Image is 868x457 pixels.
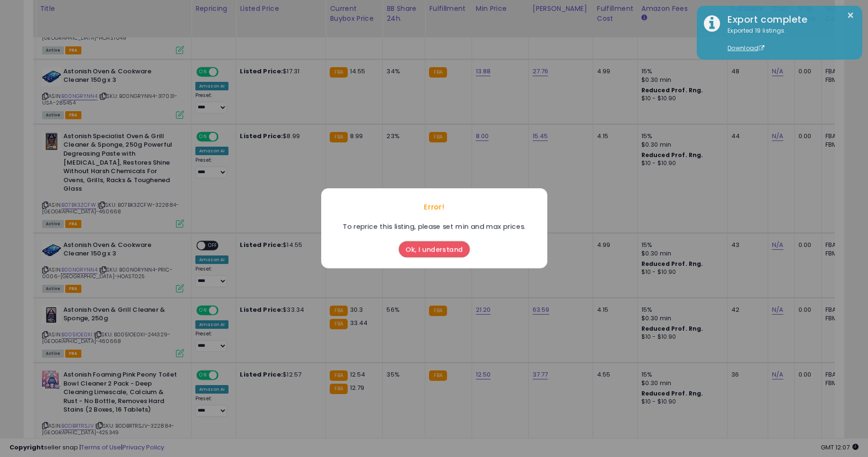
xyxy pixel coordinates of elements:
div: Error! [321,193,547,221]
div: To reprice this listing, please set min and max prices. [338,221,530,232]
a: Download [728,44,764,52]
button: × [847,9,854,21]
div: Export complete [720,13,855,26]
div: Exported 19 listings. [720,26,855,53]
button: Ok, I understand [399,242,470,258]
